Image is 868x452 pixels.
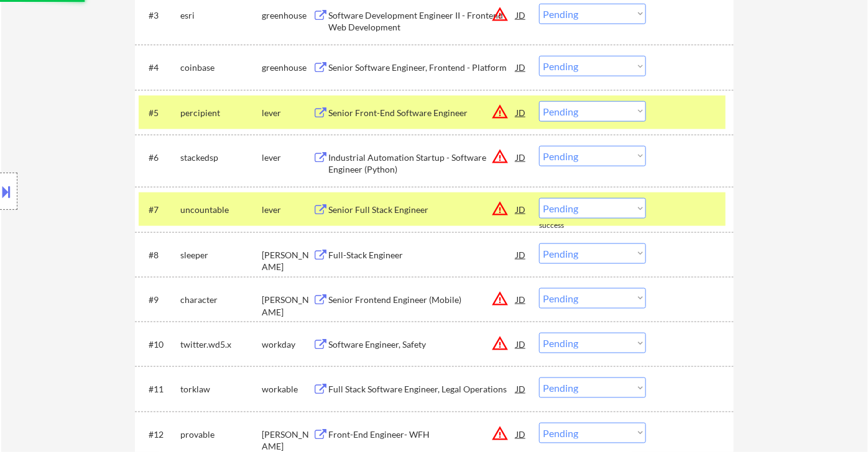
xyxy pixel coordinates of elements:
div: esri [180,9,262,22]
div: Full Stack Software Engineer, Legal Operations [328,383,516,395]
div: workable [262,383,313,395]
div: greenhouse [262,61,313,74]
div: Software Development Engineer II - Frontend Web Development [328,9,516,34]
div: Full-Stack Engineer [328,249,516,261]
div: JD [515,198,527,220]
div: twitter.wd5.x [180,338,262,351]
div: Senior Frontend Engineer (Mobile) [328,294,516,306]
div: #3 [149,9,170,22]
div: JD [515,423,527,445]
div: JD [515,377,527,400]
div: greenhouse [262,9,313,22]
div: JD [515,288,527,310]
button: warning_amber [491,425,509,442]
div: torklaw [180,383,262,395]
div: [PERSON_NAME] [262,249,313,273]
button: warning_amber [491,335,509,352]
button: warning_amber [491,148,509,165]
button: warning_amber [491,290,509,307]
div: JD [515,4,527,26]
div: Front-End Engineer- WFH [328,428,516,441]
div: #10 [149,338,170,351]
div: JD [515,146,527,168]
div: #4 [149,61,170,74]
div: Senior Full Stack Engineer [328,204,516,216]
div: coinbase [180,61,262,74]
button: warning_amber [491,103,509,120]
div: lever [262,107,313,119]
div: Senior Software Engineer, Frontend - Platform [328,61,516,74]
div: Senior Front-End Software Engineer [328,107,516,119]
button: warning_amber [491,6,509,23]
div: #11 [149,383,170,395]
button: warning_amber [491,200,509,217]
div: lever [262,151,313,164]
div: [PERSON_NAME] [262,294,313,318]
div: workday [262,338,313,351]
div: JD [515,333,527,355]
div: #12 [149,428,170,441]
div: success [539,220,589,231]
div: JD [515,243,527,266]
div: JD [515,56,527,78]
div: lever [262,204,313,216]
div: Industrial Automation Startup - Software Engineer (Python) [328,151,516,176]
div: provable [180,428,262,441]
div: Software Engineer, Safety [328,338,516,351]
div: JD [515,101,527,124]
